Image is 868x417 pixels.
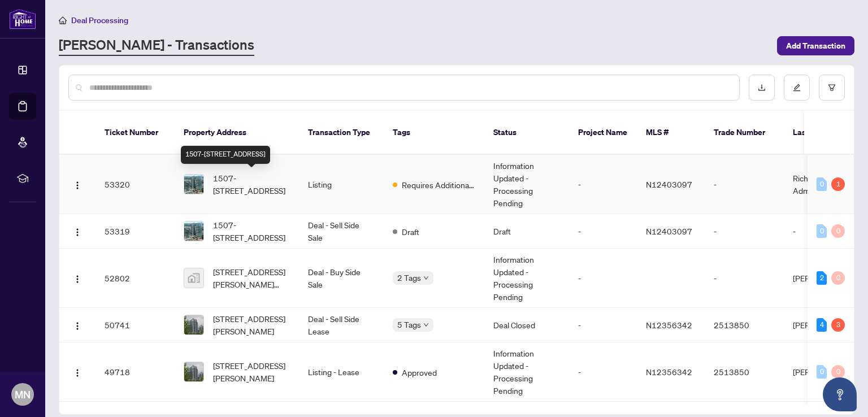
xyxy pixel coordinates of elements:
[184,362,203,381] img: thumbnail-img
[96,308,175,342] td: 50741
[705,214,784,249] td: -
[823,377,857,411] button: Open asap
[705,155,784,214] td: -
[705,111,784,155] th: Trade Number
[299,155,384,214] td: Listing
[484,214,569,249] td: Draft
[817,365,827,379] div: 0
[299,249,384,308] td: Deal - Buy Side Sale
[384,111,484,155] th: Tags
[96,111,175,155] th: Ticket Number
[299,111,384,155] th: Transaction Type
[831,365,845,379] div: 0
[402,179,475,191] span: Requires Additional Docs
[828,84,836,92] span: filter
[68,316,86,334] button: Logo
[777,36,854,55] button: Add Transaction
[402,366,437,379] span: Approved
[484,342,569,402] td: Information Updated - Processing Pending
[705,308,784,342] td: 2513850
[213,312,290,337] span: [STREET_ADDRESS][PERSON_NAME]
[817,318,827,332] div: 4
[817,224,827,238] div: 0
[59,16,67,24] span: home
[73,368,82,377] img: Logo
[569,249,637,308] td: -
[646,320,692,330] span: N12356342
[817,271,827,285] div: 2
[96,249,175,308] td: 52802
[213,266,290,290] span: [STREET_ADDRESS][PERSON_NAME][PERSON_NAME]
[184,268,203,288] img: thumbnail-img
[184,221,203,241] img: thumbnail-img
[213,359,290,384] span: [STREET_ADDRESS][PERSON_NAME]
[569,214,637,249] td: -
[569,111,637,155] th: Project Name
[9,8,36,29] img: logo
[831,318,845,332] div: 3
[397,318,421,331] span: 5 Tags
[484,249,569,308] td: Information Updated - Processing Pending
[646,367,692,377] span: N12356342
[73,275,82,284] img: Logo
[569,308,637,342] td: -
[184,175,203,194] img: thumbnail-img
[299,308,384,342] td: Deal - Sell Side Lease
[569,155,637,214] td: -
[817,177,827,191] div: 0
[569,342,637,402] td: -
[749,75,775,101] button: download
[71,15,128,25] span: Deal Processing
[59,36,254,56] a: [PERSON_NAME] - Transactions
[213,172,290,197] span: 1507-[STREET_ADDRESS]
[181,146,270,164] div: 1507-[STREET_ADDRESS]
[646,179,692,189] span: N12403097
[484,111,569,155] th: Status
[73,228,82,237] img: Logo
[175,111,299,155] th: Property Address
[831,271,845,285] div: 0
[68,269,86,287] button: Logo
[819,75,845,101] button: filter
[213,219,290,244] span: 1507-[STREET_ADDRESS]
[646,226,692,236] span: N12403097
[705,249,784,308] td: -
[793,84,801,92] span: edit
[423,322,429,328] span: down
[397,271,421,284] span: 2 Tags
[96,342,175,402] td: 49718
[184,315,203,335] img: thumbnail-img
[786,37,845,55] span: Add Transaction
[484,155,569,214] td: Information Updated - Processing Pending
[15,386,31,402] span: MN
[68,175,86,193] button: Logo
[784,75,810,101] button: edit
[96,155,175,214] td: 53320
[299,342,384,402] td: Listing - Lease
[402,225,419,238] span: Draft
[831,224,845,238] div: 0
[73,322,82,331] img: Logo
[423,275,429,281] span: down
[68,222,86,240] button: Logo
[73,181,82,190] img: Logo
[96,214,175,249] td: 53319
[705,342,784,402] td: 2513850
[831,177,845,191] div: 1
[758,84,766,92] span: download
[68,363,86,381] button: Logo
[484,308,569,342] td: Deal Closed
[299,214,384,249] td: Deal - Sell Side Sale
[637,111,705,155] th: MLS #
